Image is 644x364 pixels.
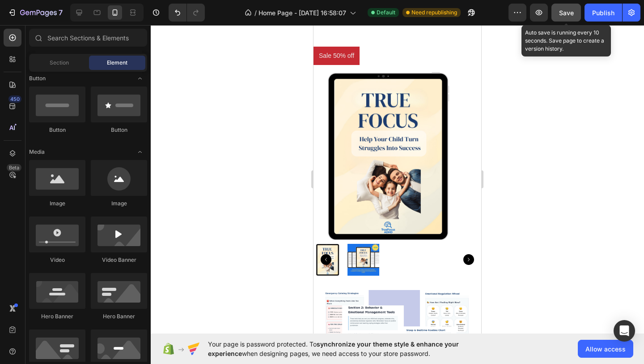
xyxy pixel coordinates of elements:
span: / [254,8,257,17]
div: Publish [592,8,614,17]
iframe: Design area [314,25,481,334]
span: synchronize your theme style & enhance your experience [208,340,459,357]
button: 7 [4,4,67,22]
div: 450 [8,95,21,103]
span: Toggle open [133,71,147,86]
button: Allow access [578,340,633,358]
span: Your page is password protected. To when designing pages, we need access to your store password. [208,339,494,358]
span: Section [50,59,69,67]
span: Element [107,59,127,67]
p: 7 [59,7,63,18]
span: Default [377,9,395,17]
input: Search Sections & Elements [29,29,147,47]
div: Video Banner [91,256,147,264]
div: Image [91,199,147,208]
span: Toggle open [133,145,147,159]
span: Media [29,148,45,156]
span: Allow access [585,344,626,354]
span: Home Page - [DATE] 16:58:07 [258,8,346,17]
div: Button [29,126,85,134]
button: Save [551,4,581,22]
button: Publish [585,4,622,22]
div: Image [29,199,85,208]
div: Open Intercom Messenger [614,320,635,342]
div: Button [91,126,147,134]
div: Hero Banner [29,312,85,321]
span: Save [559,9,574,17]
span: Button [29,74,46,82]
div: Video [29,256,85,264]
span: Need republishing [411,9,457,17]
div: Hero Banner [91,312,147,321]
div: Undo/Redo [169,4,205,22]
div: Beta [7,164,21,171]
